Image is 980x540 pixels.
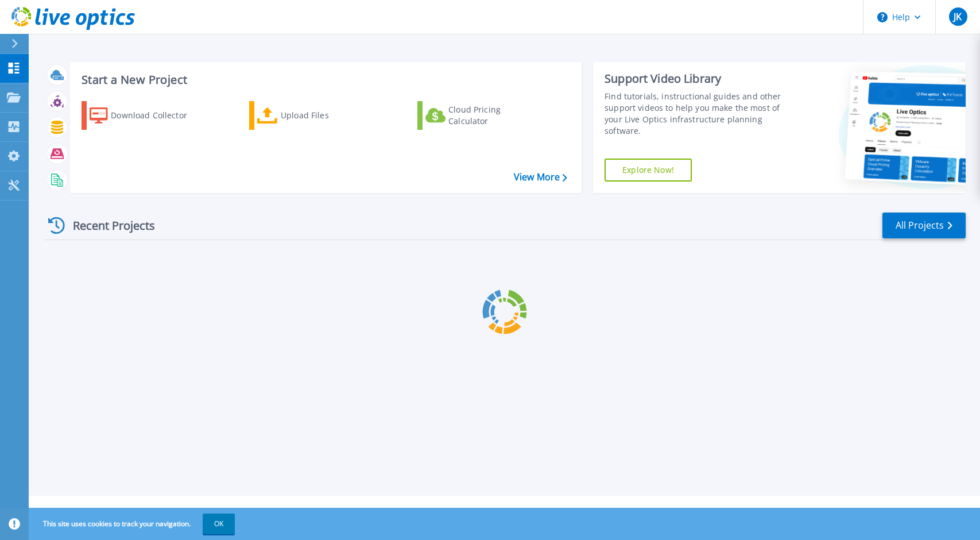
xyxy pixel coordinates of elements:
[82,74,567,86] h3: Start a New Project
[954,12,962,21] span: JK
[605,91,793,137] div: Find tutorials, instructional guides and other support videos to help you make the most of your L...
[605,71,793,86] div: Support Video Library
[82,101,210,130] a: Download Collector
[44,211,171,240] div: Recent Projects
[882,213,966,238] a: All Projects
[249,101,377,130] a: Upload Files
[281,104,373,127] div: Upload Files
[417,101,545,130] a: Cloud Pricing Calculator
[514,172,567,183] a: View More
[605,159,692,182] a: Explore Now!
[32,514,235,534] span: This site uses cookies to track your navigation.
[448,104,540,127] div: Cloud Pricing Calculator
[203,514,235,534] button: OK
[111,104,203,127] div: Download Collector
